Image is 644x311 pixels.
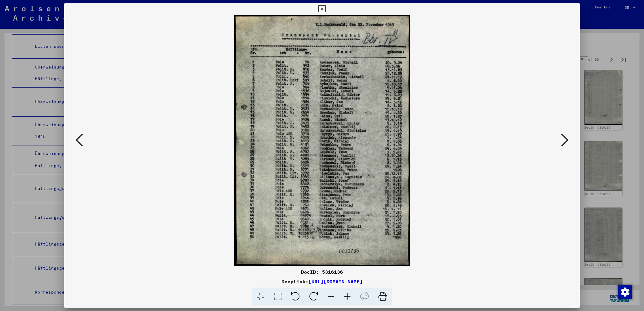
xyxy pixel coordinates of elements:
[308,279,363,285] a: [URL][DOMAIN_NAME]
[64,268,579,276] div: DocID: 5316136
[64,278,579,285] div: DeepLink:
[85,15,559,266] img: 001.jpg
[618,285,632,299] img: Zustimmung ändern
[618,285,632,299] div: Zustimmung ändern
